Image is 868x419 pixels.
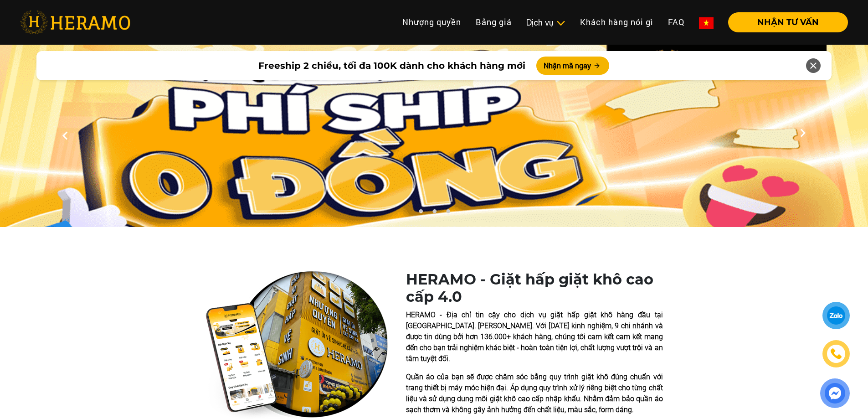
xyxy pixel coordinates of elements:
a: Nhượng quyền [395,12,468,32]
a: NHẬN TƯ VẤN [721,18,848,26]
span: Freeship 2 chiều, tối đa 100K dành cho khách hàng mới [258,59,525,72]
p: HERAMO - Địa chỉ tin cậy cho dịch vụ giặt hấp giặt khô hàng đầu tại [GEOGRAPHIC_DATA]. [PERSON_NA... [406,310,663,364]
img: vn-flag.png [699,17,714,29]
button: 3 [443,209,452,218]
a: Khách hàng nói gì [573,12,661,32]
a: Bảng giá [468,12,519,32]
img: heramo-logo.png [20,10,130,34]
img: phone-icon [831,349,842,359]
a: FAQ [661,12,692,32]
button: NHẬN TƯ VẤN [728,12,848,32]
button: 1 [416,209,425,218]
div: Dịch vụ [526,16,565,29]
h1: HERAMO - Giặt hấp giặt khô cao cấp 4.0 [406,271,663,306]
button: 2 [430,209,439,218]
img: subToggleIcon [556,19,565,28]
button: Nhận mã ngay [536,57,609,75]
p: Quần áo của bạn sẽ được chăm sóc bằng quy trình giặt khô đúng chuẩn với trang thiết bị máy móc hi... [406,372,663,415]
a: phone-icon [824,341,848,366]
